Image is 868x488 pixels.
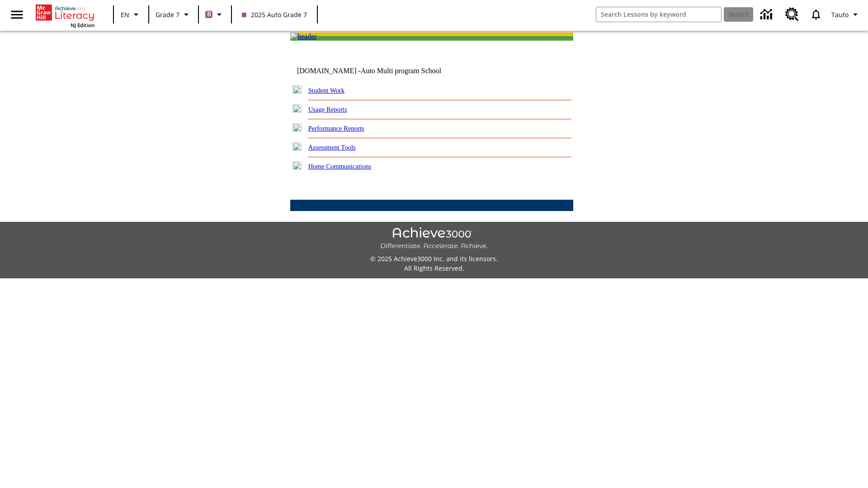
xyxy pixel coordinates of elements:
img: plus.gif [292,104,302,113]
a: Student Work [308,87,344,94]
a: Assessment Tools [308,144,356,151]
button: Profile/Settings [828,6,864,23]
nobr: Auto Multi program School [361,67,441,75]
a: Data Center [755,2,780,27]
span: EN [121,10,129,19]
a: Notifications [804,3,828,26]
a: Home Communications [308,163,372,170]
img: Achieve3000 Differentiate Accelerate Achieve [380,227,488,250]
span: NJ Edition [71,22,94,28]
span: 2025 Auto Grade 7 [242,10,307,19]
a: Usage Reports [308,106,347,113]
img: plus.gif [292,123,302,131]
img: header [290,33,317,41]
span: Tauto [831,10,849,19]
img: plus.gif [292,85,302,94]
span: B [207,9,211,20]
img: plus.gif [292,142,302,150]
button: Boost Class color is purple. Change class color [202,6,228,23]
td: [DOMAIN_NAME] - [297,67,463,75]
button: Open side menu [4,1,30,28]
div: Home [36,3,94,28]
img: plus.gif [292,161,302,169]
a: Resource Center, Will open in new tab [780,2,804,27]
span: Grade 7 [156,10,179,19]
button: Grade: Grade 7, Select a grade [152,6,195,23]
button: Language: EN, Select a language [117,6,146,23]
input: search field [596,7,721,22]
a: Performance Reports [308,125,364,132]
